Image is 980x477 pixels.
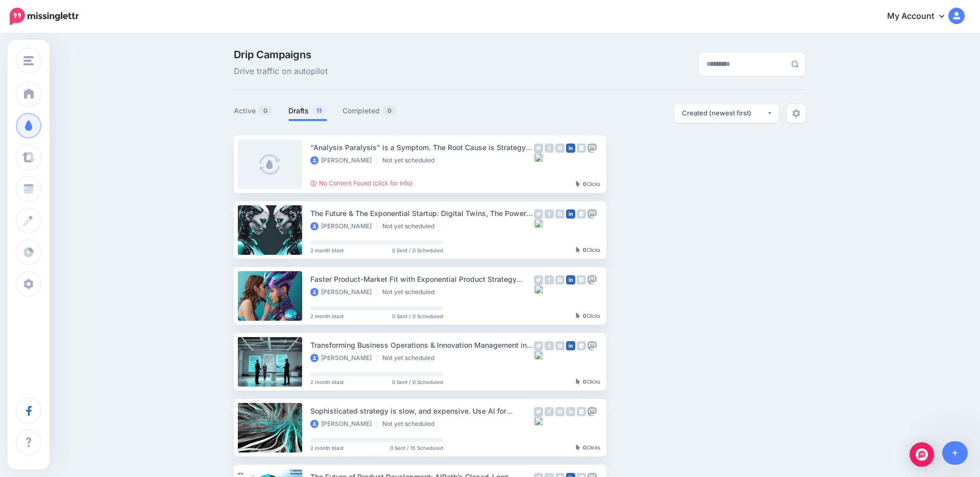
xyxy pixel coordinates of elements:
span: 0 Sent / 0 Scheduled [392,379,443,385]
img: pointer-grey-darker.png [576,181,580,187]
img: facebook-grey-square.png [545,275,554,284]
button: Created (newest first) [674,104,779,123]
img: pointer-grey-darker.png [576,378,580,385]
li: Not yet scheduled [382,288,439,296]
div: Clicks [576,445,600,451]
img: settings-grey.png [792,109,800,117]
span: 0 [258,106,273,115]
img: google_business-grey-square.png [577,341,586,350]
div: Transforming Business Operations & Innovation Management in Enterprise: The Power of AI in Enterp... [310,339,534,351]
div: Open Intercom Messenger [910,442,934,467]
img: linkedin-square.png [566,209,575,219]
img: linkedin-square.png [566,275,575,284]
img: mastodon-grey-square.png [587,144,597,153]
img: facebook-grey-square.png [545,144,554,153]
div: Faster Product-Market Fit with Exponential Product Strategy Iteration [310,273,534,285]
img: pointer-grey-darker.png [576,313,580,319]
b: 0 [583,247,586,253]
span: 0 Sent / 15 Scheduled [390,445,443,450]
img: pointer-grey-darker.png [576,444,580,450]
div: Clicks [576,247,600,253]
li: [PERSON_NAME] [310,420,377,428]
img: google_business-grey-square.png [577,144,586,153]
img: twitter-grey-square.png [534,341,543,350]
img: google_business-grey-square.png [577,275,586,284]
img: linkedin-square.png [566,144,575,153]
img: instagram-grey-square.png [555,341,565,350]
li: [PERSON_NAME] [310,222,377,230]
span: 11 [311,106,327,115]
img: twitter-grey-square.png [534,275,543,284]
div: Clicks [576,379,600,385]
img: linkedin-square.png [566,341,575,350]
img: Missinglettr [10,8,79,25]
li: Not yet scheduled [382,156,439,164]
a: Completed0 [342,105,397,117]
img: mastodon-grey-square.png [587,209,597,219]
span: 2 month blast [310,248,344,253]
li: Not yet scheduled [382,354,439,362]
li: [PERSON_NAME] [310,288,377,296]
div: Sophisticated strategy is slow, and expensive. Use AI for product-market fit. [310,405,534,417]
img: google_business-grey-square.png [577,209,586,219]
img: linkedin-grey-square.png [566,407,575,416]
img: pointer-grey-darker.png [576,247,580,253]
a: Active0 [234,105,273,117]
img: bluesky-grey-square.png [534,284,543,294]
img: bluesky-grey-square.png [534,416,543,425]
li: [PERSON_NAME] [310,156,377,164]
li: [PERSON_NAME] [310,354,377,362]
img: instagram-grey-square.png [555,144,565,153]
div: The Future & The Exponential Startup: Digital Twins, The Power of Synthetic Data and Customer-Cen... [310,207,534,219]
span: 0 [382,106,397,115]
div: Clicks [576,181,600,187]
img: bluesky-grey-square.png [534,219,543,228]
b: 0 [583,444,586,450]
img: instagram-grey-square.png [555,407,565,416]
span: 0 Sent / 0 Scheduled [392,314,443,319]
img: mastodon-grey-square.png [587,407,597,416]
img: search-grey-6.png [791,60,799,68]
a: My Account [877,4,965,29]
img: bluesky-grey-square.png [534,153,543,162]
span: 2 month blast [310,445,344,450]
img: mastodon-grey-square.png [587,341,597,350]
img: facebook-grey-square.png [545,341,554,350]
img: google_business-grey-square.png [577,407,586,416]
img: facebook-grey-square.png [545,209,554,219]
span: Drip Campaigns [234,50,328,60]
span: 0 Sent / 0 Scheduled [392,248,443,253]
span: Drive traffic on autopilot [234,65,328,78]
img: bluesky-grey-square.png [534,350,543,360]
span: 2 month blast [310,314,344,319]
li: Not yet scheduled [382,222,439,230]
img: twitter-grey-square.png [534,144,543,153]
a: No Content Found (click for info) [310,179,412,187]
img: mastodon-grey-square.png [587,275,597,284]
div: Created (newest first) [682,108,767,118]
img: twitter-grey-square.png [534,407,543,416]
a: Drafts11 [288,105,327,117]
b: 0 [583,378,586,385]
img: instagram-grey-square.png [555,275,565,284]
b: 0 [583,181,586,187]
img: facebook-grey-square.png [545,407,554,416]
div: Clicks [576,313,600,319]
img: twitter-grey-square.png [534,209,543,219]
li: Not yet scheduled [382,420,439,428]
div: “Analysis Paralysis” is a Symptom. The Root Cause is Strategy Without Hypothesis. [310,141,534,153]
b: 0 [583,313,586,319]
img: menu.png [23,56,34,65]
img: instagram-grey-square.png [555,209,565,219]
span: 2 month blast [310,379,344,385]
